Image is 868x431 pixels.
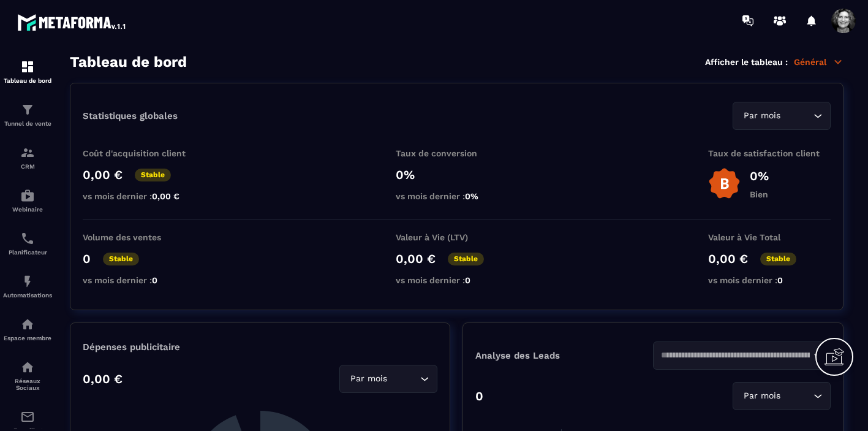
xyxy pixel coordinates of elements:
p: Bien [750,189,769,199]
p: 0% [396,167,518,182]
img: logo [17,11,127,33]
p: Statistiques globales [83,110,178,121]
input: Search for option [390,372,417,386]
p: Afficher le tableau : [705,57,788,67]
input: Search for option [783,389,810,403]
p: Volume des ventes [83,232,205,242]
img: b-badge-o.b3b20ee6.svg [708,167,741,200]
input: Search for option [661,349,810,362]
p: 0 [83,251,91,266]
div: Search for option [733,102,831,130]
p: vs mois dernier : [708,275,831,285]
a: formationformationCRM [3,136,52,179]
p: Général [794,56,843,67]
span: 0 [152,275,157,285]
p: Stable [135,169,171,181]
img: formation [20,59,35,74]
p: Stable [760,253,796,265]
p: Réseaux Sociaux [3,378,52,391]
img: automations [20,188,35,203]
div: Search for option [653,341,831,370]
span: Par mois [741,389,783,403]
p: vs mois dernier : [83,191,205,201]
span: Par mois [347,372,390,386]
p: Tableau de bord [3,77,52,84]
input: Search for option [783,109,810,123]
p: vs mois dernier : [396,191,518,201]
a: social-networksocial-networkRéseaux Sociaux [3,351,52,400]
a: formationformationTableau de bord [3,50,52,93]
p: 0,00 € [396,251,436,266]
p: Dépenses publicitaire [83,341,437,353]
a: automationsautomationsAutomatisations [3,265,52,308]
img: formation [20,145,35,160]
p: Automatisations [3,292,52,299]
span: 0 [465,275,470,285]
p: Stable [448,253,484,265]
p: 0% [750,169,769,183]
p: Valeur à Vie Total [708,232,831,242]
span: 0 [777,275,783,285]
h3: Tableau de bord [70,53,187,71]
img: automations [20,274,35,289]
img: automations [20,317,35,332]
a: automationsautomationsEspace membre [3,308,52,351]
img: email [20,410,35,424]
p: vs mois dernier : [83,275,205,285]
p: Tunnel de vente [3,120,52,127]
p: Coût d'acquisition client [83,148,205,158]
p: 0 [475,389,483,403]
p: Valeur à Vie (LTV) [396,232,518,242]
p: vs mois dernier : [396,275,518,285]
span: Par mois [741,109,783,123]
p: Analyse des Leads [475,350,653,361]
p: CRM [3,163,52,170]
a: schedulerschedulerPlanificateur [3,222,52,265]
a: automationsautomationsWebinaire [3,179,52,222]
span: 0% [465,191,478,201]
span: 0,00 € [152,191,179,201]
p: Planificateur [3,249,52,256]
img: scheduler [20,231,35,246]
img: social-network [20,360,35,375]
img: formation [20,102,35,117]
p: Taux de satisfaction client [708,148,831,158]
a: formationformationTunnel de vente [3,93,52,136]
p: 0,00 € [83,167,123,182]
p: 0,00 € [708,251,748,266]
p: 0,00 € [83,372,123,386]
p: Webinaire [3,206,52,213]
p: Stable [103,253,139,265]
div: Search for option [733,382,831,410]
div: Search for option [339,365,437,393]
p: Espace membre [3,335,52,341]
p: Taux de conversion [396,148,518,158]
